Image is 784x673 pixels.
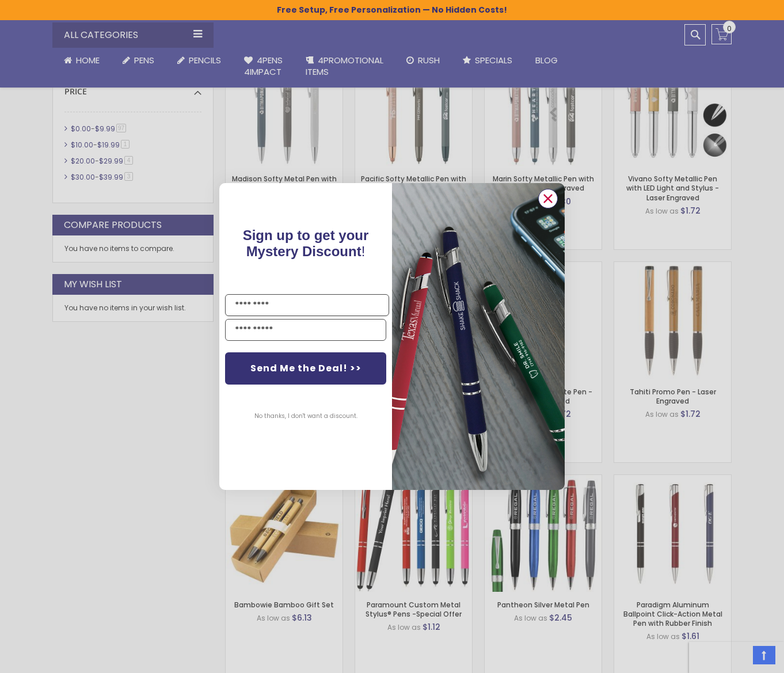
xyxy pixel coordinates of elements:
input: YOUR EMAIL [225,319,386,341]
button: Close dialog [538,189,558,208]
iframe: Google Customer Reviews [689,642,784,673]
span: ! [243,227,369,259]
img: 081b18bf-2f98-4675-a917-09431eb06994.jpeg [392,183,565,490]
span: Sign up to get your Mystery Discount [243,227,369,259]
button: Send Me the Deal! >> [225,352,386,385]
button: No thanks, I don't want a discount. [249,402,363,431]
